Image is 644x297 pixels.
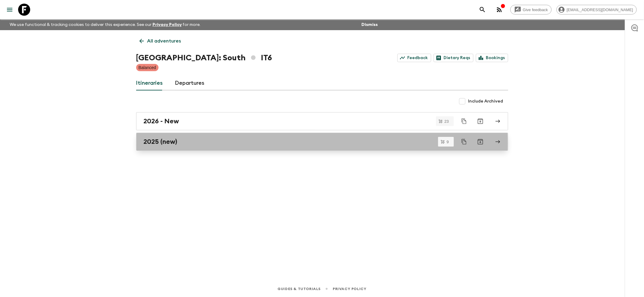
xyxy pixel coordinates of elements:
[333,286,366,292] a: Privacy Policy
[144,117,179,125] h2: 2026 - New
[434,54,473,62] a: Dietary Reqs
[476,54,508,62] a: Bookings
[4,4,16,16] button: menu
[476,4,489,16] button: search adventures
[474,115,486,127] button: Archive
[520,8,551,12] span: Give feedback
[136,112,508,130] a: 2026 - New
[459,136,469,147] button: Duplicate
[474,136,486,148] button: Archive
[556,5,637,14] div: [EMAIL_ADDRESS][DOMAIN_NAME]
[7,19,203,30] p: We use functional & tracking cookies to deliver this experience. See our for more.
[136,76,163,90] a: Itineraries
[136,35,184,47] a: All adventures
[147,37,181,45] p: All adventures
[175,76,205,90] a: Departures
[459,116,469,127] button: Duplicate
[360,21,379,29] button: Dismiss
[136,52,272,64] h1: [GEOGRAPHIC_DATA]: South IT6
[139,65,156,71] p: Balanced
[277,286,321,292] a: Guides & Tutorials
[152,23,182,27] a: Privacy Policy
[510,5,552,14] a: Give feedback
[144,138,178,146] h2: 2025 (new)
[468,98,503,104] span: Include Archived
[136,133,508,151] a: 2025 (new)
[441,119,452,123] span: 23
[563,8,636,12] span: [EMAIL_ADDRESS][DOMAIN_NAME]
[397,54,431,62] a: Feedback
[443,140,452,144] span: 9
